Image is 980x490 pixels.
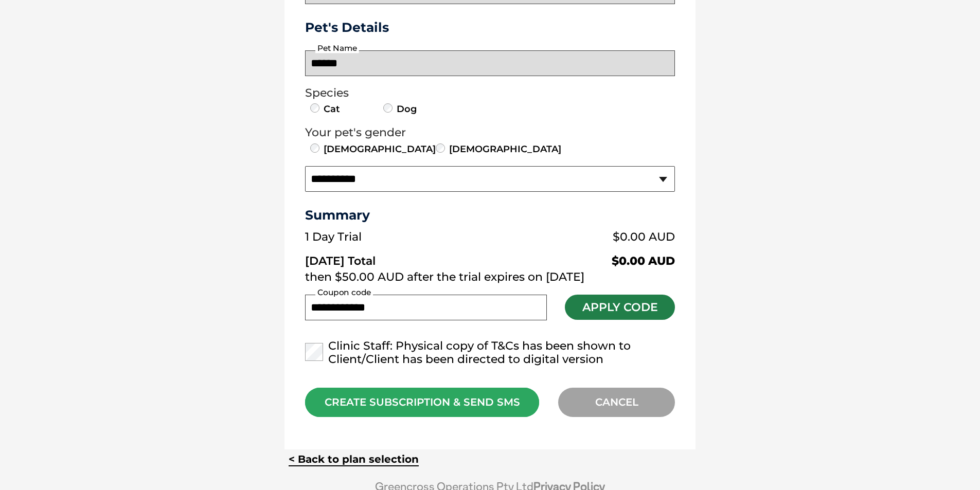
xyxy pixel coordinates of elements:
legend: Your pet's gender [305,126,675,139]
h3: Summary [305,207,675,223]
td: 1 Day Trial [305,228,500,246]
label: Coupon code [315,288,373,297]
input: Clinic Staff: Physical copy of T&Cs has been shown to Client/Client has been directed to digital ... [305,343,323,361]
h3: Pet's Details [301,20,679,35]
td: then $50.00 AUD after the trial expires on [DATE] [305,268,675,286]
a: < Back to plan selection [289,453,419,466]
td: $0.00 AUD [500,228,675,246]
td: [DATE] Total [305,246,500,268]
div: CANCEL [558,388,675,417]
legend: Species [305,86,675,100]
div: CREATE SUBSCRIPTION & SEND SMS [305,388,539,417]
button: Apply Code [565,295,675,320]
td: $0.00 AUD [500,246,675,268]
label: Clinic Staff: Physical copy of T&Cs has been shown to Client/Client has been directed to digital ... [305,339,675,366]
